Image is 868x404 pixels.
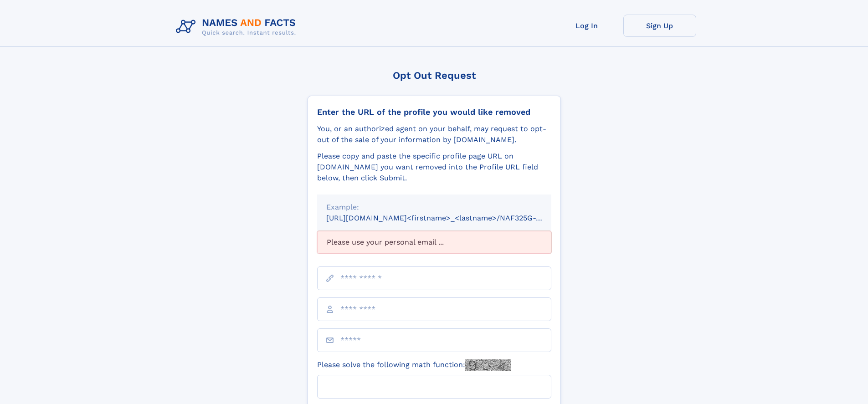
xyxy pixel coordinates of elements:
div: Enter the URL of the profile you would like removed [317,107,551,117]
small: [URL][DOMAIN_NAME]<firstname>_<lastname>/NAF325G-xxxxxxxx [326,214,569,222]
a: Log In [550,15,623,37]
a: Sign Up [623,15,696,37]
label: Please solve the following math function: [317,359,511,371]
div: You, or an authorized agent on your behalf, may request to opt-out of the sale of your informatio... [317,123,551,145]
img: Logo Names and Facts [172,15,303,39]
div: Please use your personal email ... [317,231,551,254]
div: Please copy and paste the specific profile page URL on [DOMAIN_NAME] you want removed into the Pr... [317,151,551,184]
div: Example: [326,202,542,213]
div: Opt Out Request [308,70,561,81]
